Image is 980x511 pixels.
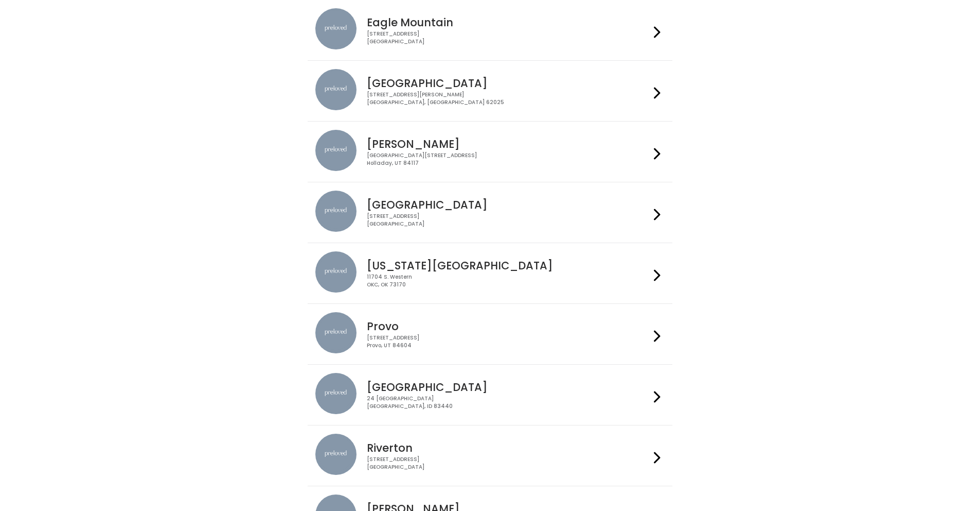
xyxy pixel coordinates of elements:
div: [GEOGRAPHIC_DATA][STREET_ADDRESS] Holladay, UT 84117 [367,152,650,167]
h4: [GEOGRAPHIC_DATA] [367,77,650,89]
a: preloved location Eagle Mountain [STREET_ADDRESS][GEOGRAPHIC_DATA] [315,8,665,52]
h4: [GEOGRAPHIC_DATA] [367,381,650,393]
h4: [GEOGRAPHIC_DATA] [367,199,650,211]
img: preloved location [315,251,357,293]
div: 11704 S. Western OKC, OK 73170 [367,274,650,288]
a: preloved location [GEOGRAPHIC_DATA] 24 [GEOGRAPHIC_DATA][GEOGRAPHIC_DATA], ID 83440 [315,373,665,417]
a: preloved location [PERSON_NAME] [GEOGRAPHIC_DATA][STREET_ADDRESS]Holladay, UT 84117 [315,130,665,174]
div: [STREET_ADDRESS][PERSON_NAME] [GEOGRAPHIC_DATA], [GEOGRAPHIC_DATA] 62025 [367,91,650,106]
h4: Eagle Mountain [367,16,650,28]
div: [STREET_ADDRESS] Provo, UT 84604 [367,334,650,349]
img: preloved location [315,434,357,475]
a: preloved location Provo [STREET_ADDRESS]Provo, UT 84604 [315,312,665,356]
div: 24 [GEOGRAPHIC_DATA] [GEOGRAPHIC_DATA], ID 83440 [367,395,650,410]
h4: Riverton [367,442,650,454]
a: preloved location [US_STATE][GEOGRAPHIC_DATA] 11704 S. WesternOKC, OK 73170 [315,251,665,295]
div: [STREET_ADDRESS] [GEOGRAPHIC_DATA] [367,30,650,45]
img: preloved location [315,191,357,232]
h4: Provo [367,320,650,332]
h4: [US_STATE][GEOGRAPHIC_DATA] [367,260,650,271]
img: preloved location [315,130,357,171]
h4: [PERSON_NAME] [367,138,650,150]
img: preloved location [315,312,357,353]
div: [STREET_ADDRESS] [GEOGRAPHIC_DATA] [367,213,650,228]
img: preloved location [315,8,357,49]
img: preloved location [315,69,357,110]
a: preloved location Riverton [STREET_ADDRESS][GEOGRAPHIC_DATA] [315,434,665,478]
div: [STREET_ADDRESS] [GEOGRAPHIC_DATA] [367,456,650,471]
a: preloved location [GEOGRAPHIC_DATA] [STREET_ADDRESS][PERSON_NAME][GEOGRAPHIC_DATA], [GEOGRAPHIC_D... [315,69,665,113]
img: preloved location [315,373,357,414]
a: preloved location [GEOGRAPHIC_DATA] [STREET_ADDRESS][GEOGRAPHIC_DATA] [315,191,665,234]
